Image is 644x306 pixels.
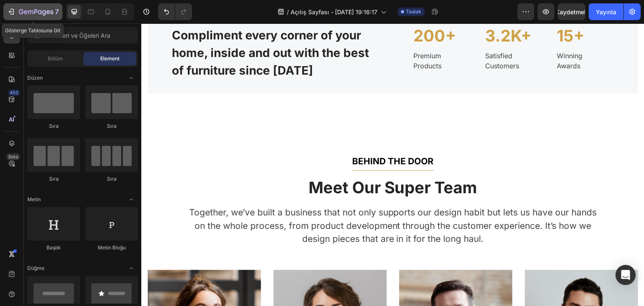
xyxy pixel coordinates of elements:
[27,265,44,271] font: Düğme
[48,55,63,62] font: Bölüm
[49,176,59,182] font: Sıra
[589,3,623,20] button: Yayınla
[27,75,43,81] font: Düzen
[344,3,400,22] p: 3.2K+
[287,8,289,16] font: /
[125,193,138,206] span: Açık konuma getirin
[55,8,59,16] font: 7
[158,3,192,20] div: Geri al/Yinele
[125,262,138,275] span: Açık konuma getirin
[27,196,41,202] font: Metin
[3,3,62,20] button: 7
[416,3,473,22] p: 15+
[107,123,117,129] font: Sıra
[615,265,636,285] div: Intercom Messenger'ı açın
[556,8,587,16] font: Kaydetmek
[596,8,616,16] font: Yayınla
[7,155,496,174] p: Meet Our Super Team
[406,8,421,15] font: Taslak
[8,154,18,160] font: Beta
[27,27,138,44] input: Bölümleri ve Öğeleri Ara
[107,176,117,182] font: Sıra
[344,37,400,47] p: Customers
[272,27,329,47] p: Premium Products
[141,23,644,306] iframe: Tasarım alanı
[49,123,59,129] font: Sıra
[344,27,400,37] p: Satisfied
[47,182,456,222] p: Together, we’ve built a business that not only supports our design habit but lets us have our han...
[558,3,585,20] button: Kaydetmek
[416,27,473,47] p: Winning Awards
[7,131,496,145] p: BEHIND THE DOOR
[291,8,377,16] font: Açılış Sayfası - [DATE] 19:16:17
[10,90,18,96] font: 450
[98,244,126,251] font: Metin Bloğu
[125,71,138,85] span: Açık konuma getirin
[47,244,61,251] font: Başlık
[100,55,119,62] font: Element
